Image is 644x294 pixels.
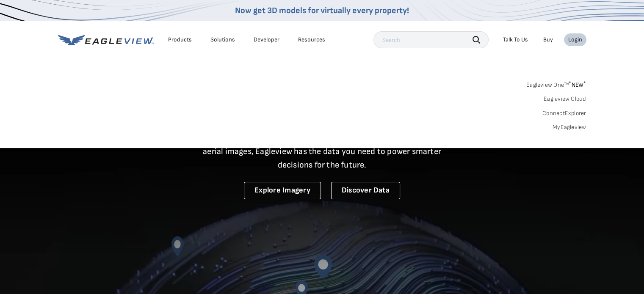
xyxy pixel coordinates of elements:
[298,36,325,44] div: Resources
[331,182,400,199] a: Discover Data
[569,81,586,88] span: NEW
[193,131,452,172] p: A new era starts here. Built on more than 3.5 billion high-resolution aerial images, Eagleview ha...
[542,110,586,117] a: ConnectExplorer
[544,95,586,103] a: Eagleview Cloud
[210,36,235,44] div: Solutions
[503,36,528,44] div: Talk To Us
[254,36,279,44] a: Developer
[373,31,489,48] input: Search
[526,79,586,88] a: Eagleview One™*NEW*
[543,36,553,44] a: Buy
[168,36,192,44] div: Products
[568,36,582,44] div: Login
[235,5,409,16] a: Now get 3D models for virtually every property!
[553,124,586,131] a: MyEagleview
[244,182,321,199] a: Explore Imagery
